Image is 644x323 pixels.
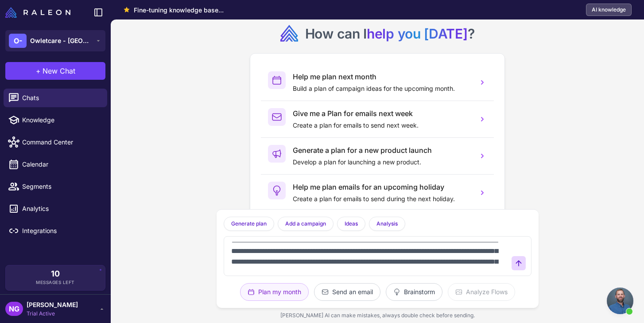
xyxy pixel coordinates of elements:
a: Segments [4,177,107,196]
button: Analyze Flows [448,283,515,301]
span: Command Center [22,137,100,147]
a: Open chat [607,288,633,314]
div: NG [5,302,23,316]
a: Chats [4,89,107,107]
button: Ideas [337,217,365,231]
span: Integrations [22,226,100,236]
span: Calendar [22,160,100,169]
a: Command Center [4,133,107,152]
span: Your quality will improve greatly when fine tuning is done. Start a new chat once this finishes t... [134,5,224,15]
p: Build a plan of campaign ideas for the upcoming month. [293,84,471,93]
span: Owletcare - [GEOGRAPHIC_DATA] [30,36,92,46]
img: Raleon Logo [5,7,70,18]
button: Generate plan [224,217,274,231]
span: Chats [22,93,100,103]
span: Analytics [22,204,100,214]
button: Analysis [369,217,405,231]
span: Trial Active [27,310,78,318]
span: Segments [22,182,100,191]
span: 10 [51,270,60,278]
span: Messages Left [36,279,75,286]
div: O- [9,34,27,48]
h3: Generate a plan for a new product launch [293,145,471,156]
span: Add a campaign [285,220,326,228]
p: Create a plan for emails to send during the next holiday. [293,194,471,204]
span: help you [DATE] [367,26,468,42]
span: + [36,66,41,76]
span: New Chat [43,66,75,76]
button: Plan my month [240,283,309,301]
button: +New Chat [5,62,105,80]
p: Create a plan for emails to send next week. [293,121,471,130]
button: Brainstorm [386,283,442,301]
button: Send an email [314,283,380,301]
span: Analysis [376,220,398,228]
button: Add a campaign [278,217,334,231]
span: Knowledge [22,115,100,125]
a: AI knowledge [586,4,632,16]
div: [PERSON_NAME] AI can make mistakes, always double check before sending. [217,308,539,323]
span: [PERSON_NAME] [27,300,78,310]
p: Develop a plan for launching a new product. [293,157,471,167]
h3: Give me a Plan for emails next week [293,108,471,119]
a: Analytics [4,199,107,218]
button: O-Owletcare - [GEOGRAPHIC_DATA] [5,30,105,51]
a: Calendar [4,155,107,174]
span: Ideas [345,220,358,228]
a: Knowledge [4,111,107,129]
h2: How can I ? [305,25,475,43]
a: Integrations [4,222,107,240]
h3: Help me plan emails for an upcoming holiday [293,182,471,192]
span: Generate plan [231,220,267,228]
h3: Help me plan next month [293,71,471,82]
